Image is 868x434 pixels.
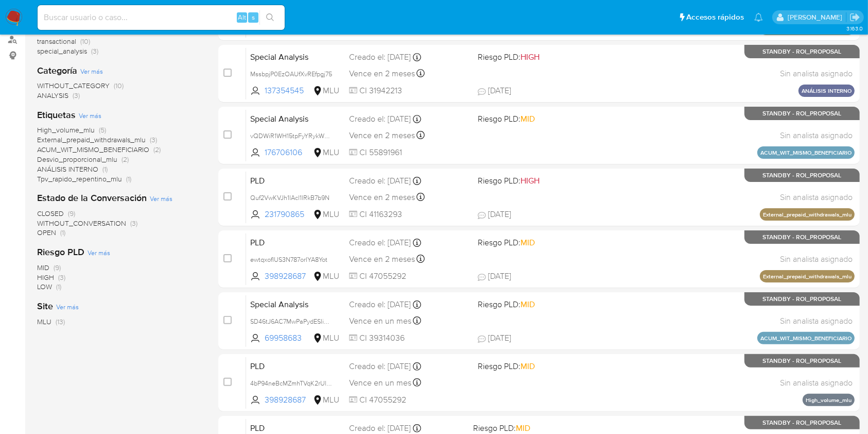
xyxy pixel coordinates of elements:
[238,12,246,22] span: Alt
[846,24,863,32] span: 3.163.0
[252,12,255,22] span: s
[259,10,281,25] button: search-icon
[686,12,744,23] span: Accesos rápidos
[788,12,846,22] p: agustin.duran@mercadolibre.com
[754,13,763,22] a: Notificaciones
[38,11,285,24] input: Buscar usuario o caso...
[849,12,860,23] a: Salir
